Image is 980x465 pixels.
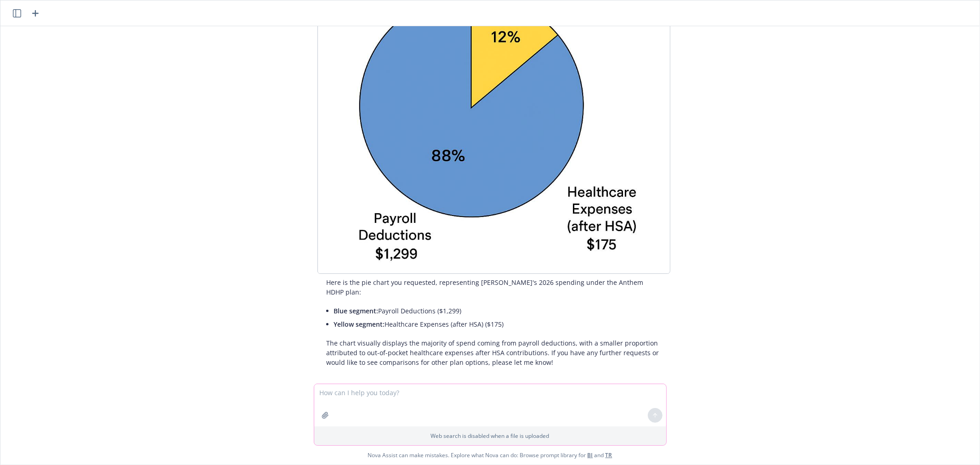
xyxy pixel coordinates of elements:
p: The chart visually displays the majority of spend coming from payroll deductions, with a smaller ... [327,338,661,367]
a: TR [606,451,612,459]
span: Yellow segment: [334,320,385,329]
span: Blue segment: [334,306,379,315]
span: Nova Assist can make mistakes. Explore what Nova can do: Browse prompt library for and [368,446,612,465]
p: Here is the pie chart you requested, representing [PERSON_NAME]'s 2026 spending under the Anthem ... [327,278,661,297]
p: Web search is disabled when a file is uploaded [320,432,661,440]
a: BI [588,451,593,459]
li: Healthcare Expenses (after HSA) ($175) [334,318,661,331]
li: Payroll Deductions ($1,299) [334,304,661,318]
